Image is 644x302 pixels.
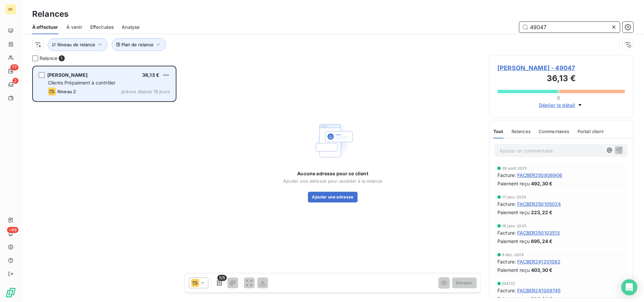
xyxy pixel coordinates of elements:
span: +99 [7,227,18,233]
span: Facture : [497,287,516,294]
span: Effectuées [90,24,114,31]
span: 36,13 € [142,72,159,78]
button: Ajouter une adresse [308,192,357,202]
h3: 36,13 € [497,72,625,86]
span: Facture : [497,200,516,207]
span: 16 janv. 2025 [502,224,527,228]
span: FACBER250806906 [517,172,562,179]
span: [DATE] [502,282,515,286]
span: [PERSON_NAME] - 49047 [497,63,625,72]
span: Ajouter une adresse pour accéder à la relance [283,178,382,184]
span: 695,24 € [531,238,552,245]
span: 17 janv. 2025 [502,195,526,199]
span: FACBER241009745 [517,287,560,294]
span: 2 [12,78,18,84]
span: FACBER250105024 [517,200,561,207]
span: 492,30 € [531,180,552,187]
span: Facture : [497,258,516,265]
button: Déplier le détail [537,101,586,109]
span: Facture : [497,229,516,236]
span: À effectuer [32,24,58,31]
span: 6 déc. 2024 [502,253,524,257]
span: 1 [59,55,65,61]
button: Plan de relance [112,38,166,51]
span: Commentaires [539,129,570,134]
span: 0 [557,95,560,101]
div: RF [5,4,16,15]
span: Déplier le détail [539,102,576,109]
span: Analyse [122,24,140,31]
span: Clients Prépaiment à contrôler [48,80,116,85]
span: Relance [40,55,57,62]
span: Paiement reçu [497,238,530,245]
button: Envoyer [452,278,477,288]
span: Paiement reçu [497,209,530,216]
img: Logo LeanPay [5,287,16,298]
div: grid [32,66,176,302]
span: Paiement reçu [497,180,530,187]
span: Niveau de relance [57,42,95,47]
input: Rechercher [519,22,620,33]
span: 5/5 [217,275,227,281]
span: 223,22 € [531,209,552,216]
button: Niveau de relance [48,38,108,51]
span: 77 [10,64,18,70]
span: FACBER241201082 [517,258,560,265]
div: Open Intercom Messenger [621,279,637,295]
span: Niveau 2 [57,89,76,94]
span: À venir [66,24,82,31]
span: FACBER250103513 [517,229,560,236]
span: [PERSON_NAME] [47,72,88,78]
span: 403,30 € [531,266,552,274]
span: Tout [493,129,503,134]
span: Paiement reçu [497,266,530,274]
span: Portail client [578,129,603,134]
img: Empty state [311,119,354,162]
span: prévue depuis 18 jours [121,89,170,94]
span: Aucune adresse pour ce client [297,170,368,177]
span: Facture : [497,172,516,179]
h3: Relances [32,8,68,20]
span: 26 août 2025 [502,166,527,170]
span: Plan de relance [121,42,154,47]
span: Relances [512,129,531,134]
